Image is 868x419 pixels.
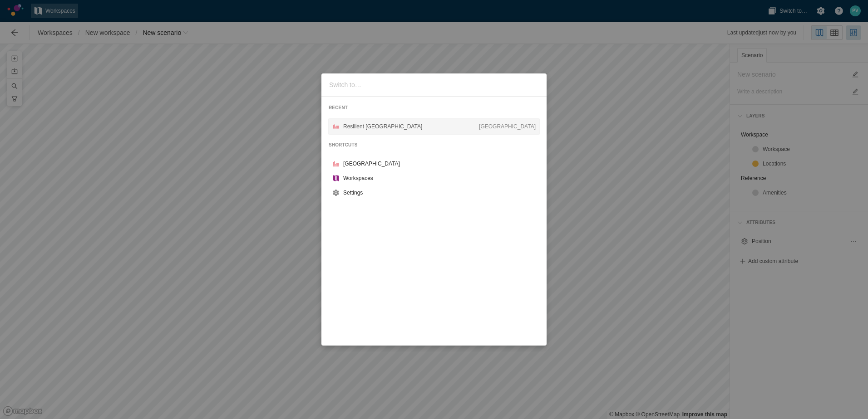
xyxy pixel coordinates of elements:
[321,73,547,346] div: App switcher
[329,119,539,134] a: Resilient [GEOGRAPHIC_DATA][GEOGRAPHIC_DATA]
[329,185,539,200] a: Settings
[343,122,479,131] div: Resilient [GEOGRAPHIC_DATA]
[329,141,539,149] h4: SHORTCUTS
[329,104,539,112] h4: RECENT
[329,156,539,171] a: [GEOGRAPHIC_DATA]
[329,171,539,185] a: Workspaces
[343,174,536,183] div: Workspaces
[325,77,543,93] input: Switch to…
[343,188,536,197] div: Settings
[343,159,536,168] div: [GEOGRAPHIC_DATA]
[479,122,536,131] span: [GEOGRAPHIC_DATA]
